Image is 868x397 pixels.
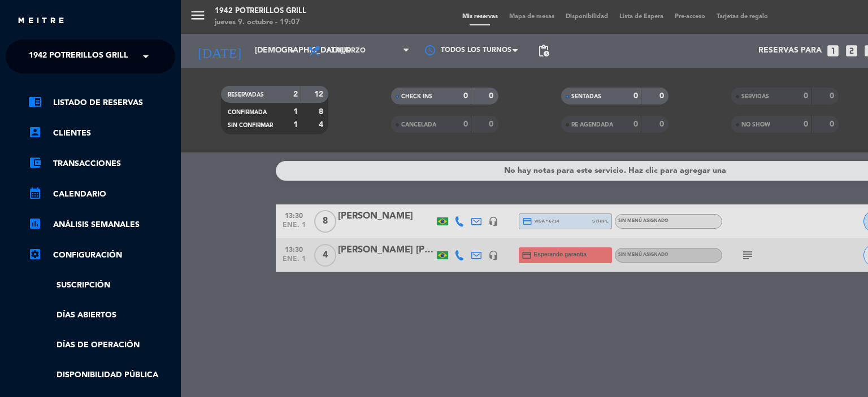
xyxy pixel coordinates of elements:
[28,125,42,139] i: account_box
[28,217,42,230] i: assessment
[28,339,175,352] a: Días de Operación
[28,95,42,108] i: chrome_reader_mode
[28,186,42,200] i: calendar_month
[28,126,175,140] a: account_boxClientes
[28,156,42,169] i: account_balance_wallet
[28,187,175,201] a: calendar_monthCalendario
[28,96,175,110] a: chrome_reader_modeListado de Reservas
[28,218,175,232] a: assessmentANÁLISIS SEMANALES
[28,369,175,382] a: Disponibilidad pública
[29,45,128,68] span: 1942 Potrerillos Grill
[28,279,175,292] a: Suscripción
[28,309,175,322] a: Días abiertos
[17,17,65,25] img: MEITRE
[28,247,42,261] i: settings_applications
[28,157,175,171] a: account_balance_walletTransacciones
[28,248,175,262] a: Configuración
